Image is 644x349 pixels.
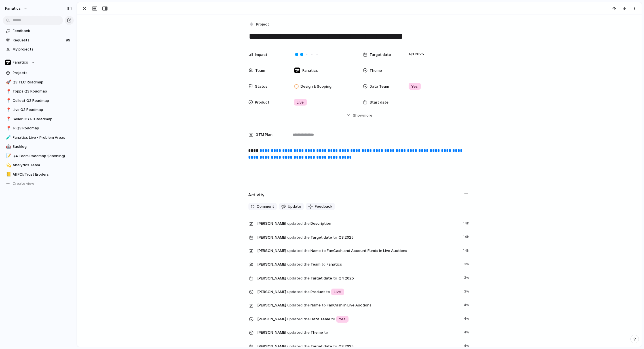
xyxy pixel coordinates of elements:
span: Product [255,100,270,105]
span: My projects [13,47,72,52]
div: 📒 [6,171,10,178]
button: 📒 [5,172,11,177]
span: Live Q3 Roadmap [13,107,72,113]
span: updated the [287,276,310,281]
a: My projects [3,45,74,54]
button: Update [279,203,304,210]
span: to [331,316,335,322]
button: 📍 [5,107,11,113]
span: Project [256,22,269,27]
a: 📍IR Q3 Roadmap [3,124,74,133]
button: Feedback [306,203,335,210]
div: 📍 [6,88,10,95]
span: 4w [464,315,471,321]
span: Analytics Team [13,162,72,168]
a: 💫Analytics Team [3,161,74,169]
span: 4w [464,301,471,308]
button: fanatics [3,4,31,13]
div: 📝 [6,153,10,159]
a: 📍Live Q3 Roadmap [3,106,74,114]
span: 14h [463,247,471,253]
span: Topps Q3 Roadmap [13,89,72,94]
span: Create view [13,181,35,186]
span: [PERSON_NAME] [257,248,286,254]
span: Q4 2025 [337,275,356,282]
button: 📍 [5,125,11,131]
span: to [322,248,326,254]
span: Q3 TLC Roadmap [13,79,72,85]
span: Target date [257,274,461,282]
a: 🚀Q3 TLC Roadmap [3,78,74,87]
button: 🧪 [5,135,11,140]
span: Backlog [13,144,72,150]
span: Fanatics [13,60,28,65]
span: Data Team [257,315,461,323]
span: Description [257,219,460,227]
span: 4w [464,328,471,335]
span: to [322,262,326,267]
span: Q3 2025 [337,234,355,241]
div: 🤖 [6,144,10,150]
span: Fanatics [303,68,318,73]
a: 🤖Backlog [3,142,74,151]
span: [PERSON_NAME] [257,235,286,240]
span: Comment [257,204,275,209]
span: [PERSON_NAME] [257,316,286,322]
span: Fanatics [327,262,342,267]
span: Update [288,204,301,209]
button: Create view [3,179,74,188]
button: 💫 [5,162,11,168]
span: updated the [287,221,310,226]
span: updated the [287,248,310,254]
span: 14h [463,233,471,240]
span: All FCI/Trust Eroders [13,172,72,177]
span: [PERSON_NAME] [257,330,286,335]
div: 📍 [6,125,10,132]
span: 3w [464,260,471,267]
button: 🤖 [5,144,11,150]
span: Fanatics Live - Problem Areas [13,135,72,140]
span: to [326,289,330,295]
a: 📍Collect Q3 Roadmap [3,96,74,105]
span: Q4 Team Roadmap (Planning) [13,153,72,159]
span: [PERSON_NAME] [257,289,286,295]
a: 📍Topps Q3 Roadmap [3,87,74,96]
button: 📍 [5,116,11,122]
a: 📝Q4 Team Roadmap (Planning) [3,152,74,160]
a: 🧪Fanatics Live - Problem Areas [3,133,74,142]
span: Target date [257,233,460,241]
span: to [324,330,328,335]
span: Live [297,100,304,105]
span: Q3 2025 [408,51,426,58]
button: 🚀 [5,79,11,85]
div: 📒All FCI/Trust Eroders [3,170,74,179]
span: Name FanCash in Live Auctions [257,301,461,309]
div: 🚀 [6,79,10,85]
span: Theme [370,68,382,73]
a: Feedback [3,27,74,35]
h2: Activity [248,192,265,198]
span: Design & Scoping [301,84,331,89]
span: IR Q3 Roadmap [13,125,72,131]
span: Feedback [13,28,72,34]
span: Product [257,287,461,296]
div: 📍 [6,107,10,113]
a: 📍Seller OS Q3 Roadmap [3,115,74,123]
span: 3w [464,274,471,281]
button: 📍 [5,98,11,104]
div: 💫 [6,162,10,169]
button: Project [248,20,271,29]
span: to [322,302,326,308]
span: Feedback [315,204,333,209]
span: Name FanCash and Account Funds in Live Auctions [257,247,460,255]
span: Data Team [370,84,389,89]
